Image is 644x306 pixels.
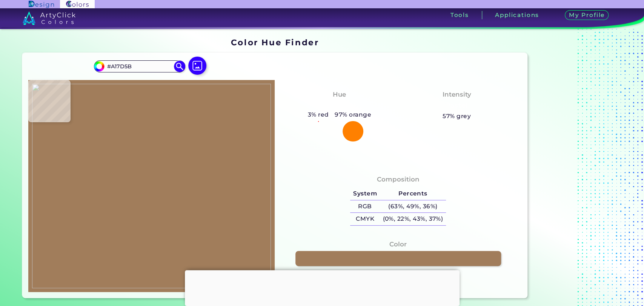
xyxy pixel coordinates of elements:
input: type color.. [105,61,175,71]
h4: Intensity [442,89,471,100]
h3: Orange [323,101,356,110]
iframe: Advertisement [530,35,625,272]
h5: 97% orange [332,110,374,120]
h5: CMYK [350,213,380,225]
h3: Pastel [443,101,471,110]
img: logo_artyclick_colors_white.svg [23,11,76,25]
h5: (63%, 49%, 36%) [380,200,446,213]
h5: 3% red [305,110,332,120]
h5: RGB [350,200,380,213]
img: ArtyClick Design logo [29,1,54,8]
img: 2f86dc80-b07e-455c-8671-c6057ff7132a [32,84,271,288]
h3: Tools [450,12,469,18]
img: icon picture [188,57,206,75]
h5: (0%, 22%, 43%, 37%) [380,213,446,225]
h4: Composition [377,174,420,185]
h5: System [350,188,380,200]
h1: Color Hue Finder [231,37,319,48]
h3: My Profile [565,10,609,20]
img: icon search [174,61,185,72]
h4: Hue [333,89,346,100]
h3: #A17D5B [383,269,414,278]
h5: 57% grey [443,111,471,121]
h4: Color [389,239,407,250]
h3: Applications [495,12,539,18]
h5: Percents [380,188,446,200]
iframe: Advertisement [185,270,460,304]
